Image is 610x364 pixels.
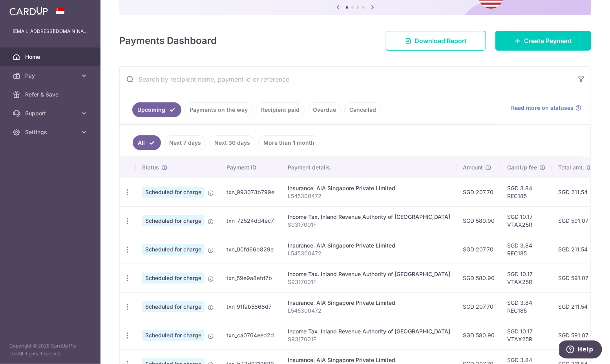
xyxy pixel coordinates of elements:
[288,307,450,315] p: L545300472
[13,27,88,35] p: [EMAIL_ADDRESS][DOMAIN_NAME]
[457,264,501,292] td: SGD 580.90
[457,206,501,235] td: SGD 580.90
[501,292,552,321] td: SGD 3.84 REC185
[258,135,320,150] a: More than 1 month
[25,72,77,80] span: Pay
[386,31,486,51] a: Download Report
[25,91,77,98] span: Refer & Save
[142,273,205,284] span: Scheduled for charge
[142,330,205,341] span: Scheduled for charge
[511,104,573,112] span: Read more on statuses
[142,301,205,312] span: Scheduled for charge
[501,178,552,206] td: SGD 3.84 REC185
[288,242,450,249] div: Insurance. AIA Singapore Private Limited
[184,102,253,117] a: Payments on the way
[220,157,281,178] th: Payment ID
[559,340,602,360] iframe: Opens a widget where you can find more information
[25,128,77,136] span: Settings
[552,264,599,292] td: SGD 591.07
[457,235,501,264] td: SGD 207.70
[132,102,181,117] a: Upcoming
[511,104,581,112] a: Read more on statuses
[344,102,381,117] a: Cancelled
[25,109,77,117] span: Support
[501,206,552,235] td: SGD 10.17 VTAX25R
[220,235,281,264] td: txn_00fd66b829e
[501,235,552,264] td: SGD 3.84 REC185
[457,178,501,206] td: SGD 207.70
[415,36,467,45] span: Download Report
[288,299,450,307] div: Insurance. AIA Singapore Private Limited
[288,335,450,343] p: S9317001F
[552,206,599,235] td: SGD 591.07
[142,187,205,198] span: Scheduled for charge
[288,278,450,286] p: S9317001F
[288,356,450,364] div: Insurance. AIA Singapore Private Limited
[558,164,584,171] span: Total amt.
[288,221,450,229] p: S9317001F
[552,321,599,349] td: SGD 591.07
[133,135,161,150] a: All
[457,292,501,321] td: SGD 207.70
[220,178,281,206] td: txn_993073b799e
[220,292,281,321] td: txn_91fab5868d7
[501,264,552,292] td: SGD 10.17 VTAX25R
[220,321,281,349] td: txn_ca0764eed2d
[281,157,457,178] th: Payment details
[308,102,341,117] a: Overdue
[288,184,450,192] div: Insurance. AIA Singapore Private Limited
[142,215,205,226] span: Scheduled for charge
[495,31,591,51] a: Create Payment
[256,102,305,117] a: Recipient paid
[552,292,599,321] td: SGD 211.54
[25,53,77,61] span: Home
[220,264,281,292] td: txn_59e9a8efd7b
[524,36,572,45] span: Create Payment
[288,249,450,257] p: L545300472
[288,213,450,221] div: Income Tax. Inland Revenue Authority of [GEOGRAPHIC_DATA]
[142,244,205,255] span: Scheduled for charge
[120,67,572,92] input: Search by recipient name, payment id or reference
[552,235,599,264] td: SGD 211.54
[457,321,501,349] td: SGD 580.90
[119,34,217,48] h4: Payments Dashboard
[288,328,450,335] div: Income Tax. Inland Revenue Authority of [GEOGRAPHIC_DATA]
[220,206,281,235] td: txn_72524dd4ec7
[501,321,552,349] td: SGD 10.17 VTAX25R
[9,6,48,16] img: CardUp
[142,164,159,171] span: Status
[209,135,255,150] a: Next 30 days
[463,164,483,171] span: Amount
[288,270,450,278] div: Income Tax. Inland Revenue Authority of [GEOGRAPHIC_DATA]
[552,178,599,206] td: SGD 211.54
[164,135,206,150] a: Next 7 days
[288,192,450,200] p: L545300472
[507,164,537,171] span: CardUp fee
